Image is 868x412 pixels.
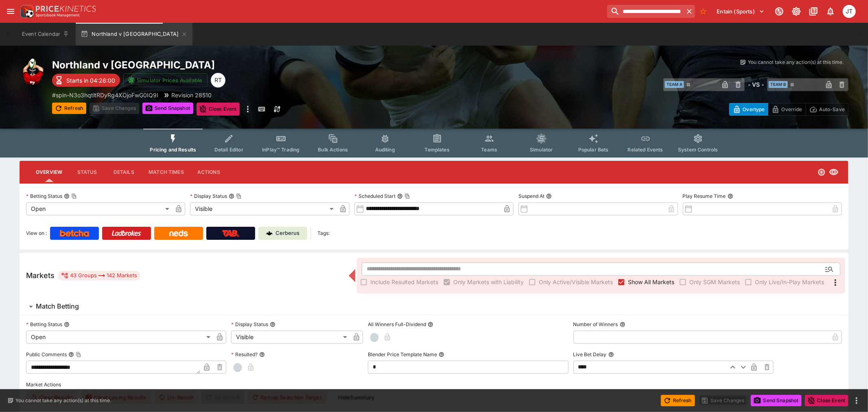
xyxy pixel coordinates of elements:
span: Team A [665,81,684,88]
span: Auditing [375,147,395,153]
h6: Match Betting [36,302,79,311]
button: Auto-Save [806,103,848,116]
span: Templates [425,147,450,153]
button: Copy To Clipboard [71,193,77,199]
button: Betting Status [64,322,70,327]
label: Tags: [317,227,330,240]
p: Betting Status [26,193,62,199]
img: Sportsbook Management [36,13,80,17]
h6: - VS - [748,80,764,89]
span: Teams [481,147,497,153]
img: Neds [169,230,188,237]
p: Number of Winners [573,321,618,328]
button: Refresh [661,395,695,406]
button: Blender Price Template Name [439,352,444,357]
button: Joshua Thomson [840,2,858,20]
span: Show All Markets [628,278,674,286]
span: Detail Editor [214,147,243,153]
span: Related Events [628,147,663,153]
a: Cerberus [258,227,307,240]
span: Pricing and Results [150,147,196,153]
label: Market Actions [26,379,842,391]
button: Notifications [823,4,838,19]
svg: Visible [829,167,839,177]
button: Close Event [197,103,240,116]
button: Select Tenant [712,5,770,18]
img: Betcha [60,230,89,237]
p: Override [781,105,802,114]
button: All Winners Full-Dividend [428,322,433,327]
p: Suspend At [518,193,544,199]
button: Event Calendar [17,23,74,46]
span: Popular Bets [578,147,609,153]
p: Play Resume Time [683,193,726,199]
img: rugby_union.png [20,59,46,85]
p: All Winners Full-Dividend [368,321,426,328]
button: Connected to PK [772,4,787,19]
p: Cerberus [276,229,300,237]
button: Status [69,162,105,182]
button: Close Event [805,395,848,406]
button: Live Bet Delay [608,352,614,357]
span: Only Active/Visible Markets [539,278,613,286]
button: Toggle light/dark mode [789,4,804,19]
div: Richard Tatton [211,73,225,88]
span: InPlay™ Trading [262,147,300,153]
p: Display Status [231,321,268,328]
svg: Open [818,168,826,176]
button: Copy To Clipboard [236,193,242,199]
p: Copy To Clipboard [52,91,158,99]
img: Cerberus [266,230,273,237]
img: Ladbrokes [112,230,141,237]
button: Documentation [806,4,821,19]
button: Overtype [729,103,768,116]
h5: Markets [26,271,55,280]
button: Refresh [52,103,86,114]
span: Only SGM Markets [689,278,740,286]
p: Overtype [743,105,765,114]
button: open drawer [3,4,18,19]
div: Joshua Thomson [843,5,856,18]
button: Suspend At [546,193,552,199]
svg: More [831,278,840,287]
button: Resulted? [259,352,265,357]
button: Simulator Prices Available [123,73,208,87]
button: more [243,103,253,116]
button: Play Resume Time [728,193,733,199]
button: Copy To Clipboard [404,193,410,199]
p: Betting Status [26,321,62,328]
div: Start From [729,103,848,116]
p: Scheduled Start [354,193,396,199]
p: Starts in 04:26:00 [66,76,115,85]
span: Team B [769,81,788,88]
button: Match Betting [20,298,848,315]
button: Betting StatusCopy To Clipboard [64,193,70,199]
button: Scheduled StartCopy To Clipboard [397,193,403,199]
p: Public Comments [26,351,67,358]
button: No Bookmarks [697,5,710,18]
div: Event type filters [143,129,724,158]
img: PriceKinetics [36,6,96,12]
span: Include Resulted Markets [370,278,438,286]
p: You cannot take any action(s) at this time. [15,397,111,404]
span: Bulk Actions [318,147,348,153]
button: Match Times [142,162,190,182]
div: Visible [231,331,350,344]
div: 43 Groups 142 Markets [61,271,137,281]
p: Auto-Save [819,105,845,114]
button: Send Snapshot [142,103,193,114]
img: PriceKinetics Logo [18,3,34,20]
button: Overview [29,162,69,182]
p: Blender Price Template Name [368,351,437,358]
button: Northland v [GEOGRAPHIC_DATA] [76,23,192,46]
button: Display StatusCopy To Clipboard [229,193,234,199]
span: System Controls [678,147,718,153]
label: View on : [26,227,47,240]
h2: Copy To Clipboard [52,59,450,71]
div: Visible [190,202,336,215]
p: Revision 28510 [171,91,212,99]
span: Only Markets with Liability [453,278,524,286]
div: Open [26,331,213,344]
div: Open [26,202,172,215]
button: Number of Winners [620,322,625,327]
